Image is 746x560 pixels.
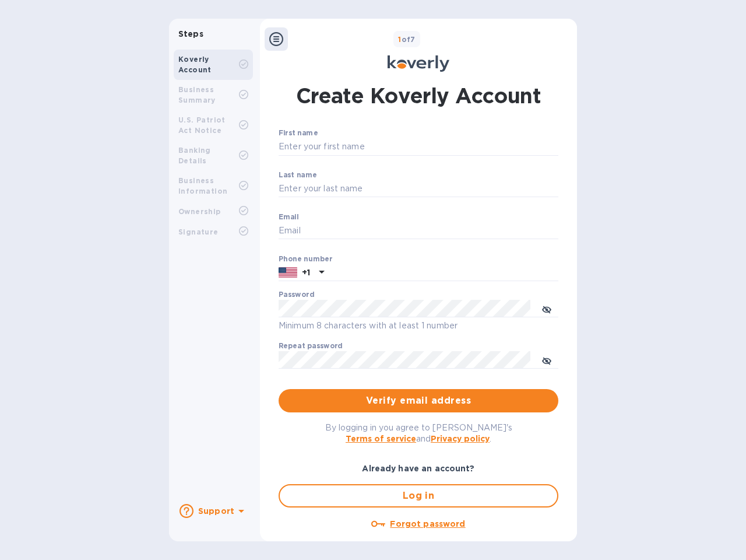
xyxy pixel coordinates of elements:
[288,394,549,408] span: Verify email address
[279,180,558,198] input: Enter your last name
[302,267,310,278] p: +1
[279,130,318,137] label: First name
[279,256,332,262] label: Phone number
[198,506,234,516] b: Support
[279,292,314,299] label: Password
[178,176,227,195] b: Business Information
[279,171,317,178] label: Last name
[431,434,490,443] a: Privacy policy
[178,207,221,216] b: Ownership
[279,319,558,332] p: Minimum 8 characters with at least 1 number
[178,116,226,135] b: U.S. Patriot Act Notice
[390,519,465,528] u: Forgot password
[346,434,416,443] a: Terms of service
[178,228,219,236] b: Signature
[279,222,558,240] input: Email
[279,343,343,350] label: Repeat password
[279,266,297,279] img: US
[535,297,558,320] button: toggle password visibility
[362,464,474,473] b: Already have an account?
[279,484,558,508] button: Log in
[296,81,541,110] h1: Create Koverly Account
[325,423,512,443] span: By logging in you agree to [PERSON_NAME]'s and .
[178,29,203,38] b: Steps
[178,146,211,165] b: Banking Details
[289,489,548,503] span: Log in
[279,213,299,220] label: Email
[535,348,558,372] button: toggle password visibility
[398,35,416,44] b: of 7
[279,389,558,412] button: Verify email address
[279,138,558,156] input: Enter your first name
[178,85,216,104] b: Business Summary
[178,55,212,74] b: Koverly Account
[398,35,401,44] span: 1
